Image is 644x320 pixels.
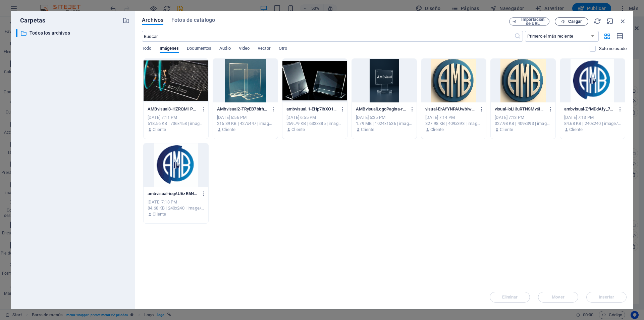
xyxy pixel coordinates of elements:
div: 259.79 KB | 633x385 | image/png [286,121,343,127]
span: Video [239,44,250,54]
div: 327.98 KB | 409x393 | image/png [495,121,551,127]
span: Importación de URL [519,17,546,26]
i: Cerrar [619,17,627,25]
div: [DATE] 7:13 PM [495,115,551,121]
div: 215.39 KB | 427x447 | image/png [217,121,274,127]
span: Fotos de catálogo [171,16,215,24]
p: Cliente [361,127,374,133]
span: Documentos [187,44,211,54]
input: Buscar [142,31,514,42]
button: Cargar [555,17,588,26]
p: Solo muestra los archivos que no están usándose en el sitio web. Los archivos añadidos durante es... [599,46,627,52]
div: 1.79 MB | 1024x1536 | image/png [356,121,413,127]
div: [DATE] 7:13 PM [148,199,204,205]
p: ambvisual-ZfMDdAfy_7yr1CXxNPzeVQ.gif [564,106,614,112]
div: [DATE] 7:11 PM [148,115,204,121]
div: 84.68 KB | 240x240 | image/gif [564,121,621,127]
p: ambvisual.1-EHp7ibXO1T1RYCuuA6yN6Q.png [286,106,337,112]
div: [DATE] 7:13 PM [564,115,621,121]
button: Importación de URL [509,17,549,26]
span: Audio [219,44,230,54]
div: 327.98 KB | 409x393 | image/png [425,121,482,127]
p: Cliente [222,127,235,133]
i: Crear carpeta [122,17,130,24]
div: [DATE] 6:56 PM [217,115,274,121]
div: [DATE] 5:35 PM [356,115,413,121]
span: Imágenes [160,44,179,54]
p: Carpetas [16,16,45,25]
p: AMbvisual2-TRyEB7birh04yM4nXnQq4g.png [217,106,267,112]
p: Cliente [500,127,513,133]
span: Todo [142,44,151,54]
p: Cliente [569,127,583,133]
i: Minimizar [606,17,614,25]
p: AMBvisual3-HZRQM1PoRVMF4nr6qUbY1A.png [148,106,198,112]
div: 84.68 KB | 240x240 | image/gif [148,205,204,211]
p: visual-loLI3uRTNSMv6I5dvga9Gw.png [495,106,545,112]
p: visual-ErAfYNPAUwbiwHk7GrKcxQ.png [425,106,476,112]
p: Cliente [291,127,305,133]
div: ​ [16,29,17,37]
p: Cliente [153,211,166,217]
div: [DATE] 7:14 PM [425,115,482,121]
div: [DATE] 6:55 PM [286,115,343,121]
p: Cliente [153,127,166,133]
div: 518.56 KB | 736x458 | image/png [148,121,204,127]
p: AMBvisualLogoPagina-r2surme_gbMTpoc0XYqfYA.png [356,106,406,112]
span: Vector [258,44,271,54]
p: Cliente [430,127,444,133]
span: Cargar [568,19,582,24]
p: Todos los archivos [30,29,117,37]
span: Archivos [142,16,163,24]
p: ambvisual-iogAU6zB6NEGDFiX6uexew.gif [148,191,198,197]
i: Volver a cargar [594,17,601,25]
span: Otro [279,44,287,54]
